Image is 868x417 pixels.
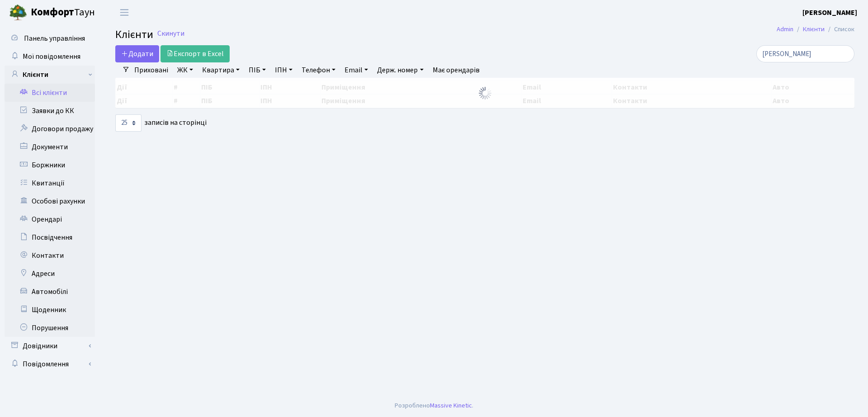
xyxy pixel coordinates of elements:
b: [PERSON_NAME] [802,8,857,18]
a: Порушення [5,319,95,337]
span: Таун [31,5,95,20]
span: Клієнти [115,27,153,43]
a: Особові рахунки [5,192,95,210]
a: Квитанції [5,174,95,192]
input: Пошук... [756,45,854,62]
a: Має орендарів [429,62,483,78]
img: Обробка... [478,86,492,100]
a: ПІБ [245,62,269,78]
a: Посвідчення [5,228,95,246]
a: Панель управління [5,29,95,47]
label: записів на сторінці [115,114,207,132]
a: Заявки до КК [5,102,95,120]
a: Документи [5,138,95,156]
a: Адреси [5,265,95,283]
a: Admin [777,24,793,34]
a: Автомобілі [5,283,95,301]
a: ІПН [271,62,296,78]
select: записів на сторінці [115,114,142,132]
a: Експорт в Excel [160,45,230,62]
a: Скинути [157,29,184,38]
a: Клієнти [5,66,95,84]
a: Договори продажу [5,120,95,138]
a: Телефон [298,62,339,78]
a: Боржники [5,156,95,174]
a: Щоденник [5,301,95,319]
a: Клієнти [803,24,825,34]
a: Massive Kinetic [430,401,472,410]
div: Розроблено . [395,401,473,411]
a: [PERSON_NAME] [802,7,857,18]
a: Мої повідомлення [5,47,95,66]
a: Довідники [5,337,95,355]
button: Переключити навігацію [113,5,136,20]
li: Список [825,24,854,34]
a: Всі клієнти [5,84,95,102]
a: Приховані [131,62,172,78]
a: ЖК [174,62,197,78]
a: Орендарі [5,210,95,228]
a: Держ. номер [373,62,427,78]
a: Повідомлення [5,355,95,373]
span: Панель управління [24,33,85,43]
a: Додати [115,45,159,62]
span: Додати [121,49,153,59]
span: Мої повідомлення [23,52,80,62]
b: Комфорт [31,5,74,19]
nav: breadcrumb [763,20,868,39]
a: Квартира [198,62,243,78]
img: logo.png [9,4,27,22]
a: Контакти [5,246,95,265]
a: Email [341,62,372,78]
